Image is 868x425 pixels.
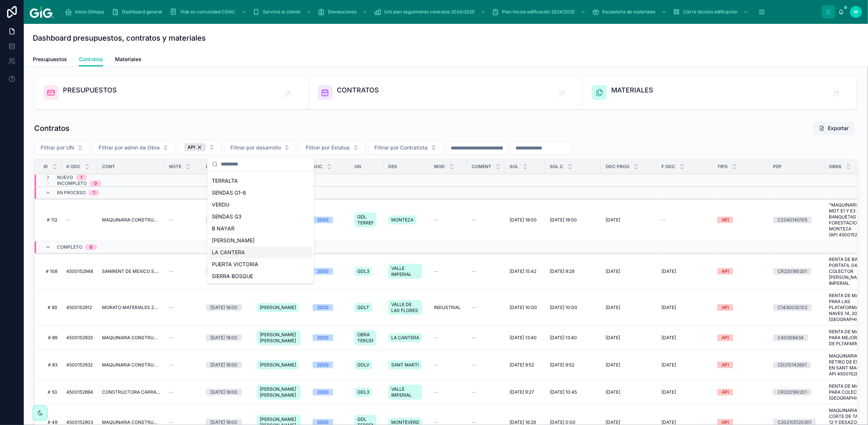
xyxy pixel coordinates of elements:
a: API [717,362,764,368]
a: 4500152933 [66,335,93,341]
div: C2240140105 [778,217,807,223]
div: 2000 [317,389,329,396]
a: [PERSON_NAME] [PERSON_NAME] [257,329,304,347]
span: PUERTA VICTORIA [212,261,258,268]
a: 2000 [313,304,345,311]
a: [DATE] 13:40 [550,335,597,341]
button: Select Button [224,141,296,155]
a: Plan Inicios edificación 2024/2025 [489,5,590,19]
a: # 112 [44,217,57,223]
div: C1430030102 [778,304,807,311]
span: 4500152932 [66,362,93,368]
span: TERRALTA [212,177,238,185]
div: Suggestions [207,171,314,283]
div: 2000 [317,217,329,223]
span: [DATE] 9:52 [550,362,574,368]
a: GDL TERRENOS [354,211,379,229]
span: PRESUPUESTOS [63,85,117,95]
span: Urb plan seguimiento contratos 2024/2025 [384,9,475,15]
a: Devoluciones [315,5,371,19]
span: [DATE] [661,305,676,311]
a: API [717,304,764,311]
a: -- [472,335,501,341]
span: [DATE] 9:52 [510,362,534,368]
a: [DATE] [606,362,652,368]
a: -- [472,268,501,274]
span: VALLE IMPERIAL [391,386,419,398]
span: SENDAS G3 [212,213,242,220]
a: [DATE] 18:00 [206,217,248,223]
a: MONTEZA [388,214,425,226]
div: CR220160201 [778,268,807,275]
span: -- [434,362,438,368]
a: [DATE] [606,217,652,223]
span: VERDU [212,201,229,208]
span: -- [434,217,438,223]
a: [DATE] 18:00 [206,334,248,341]
span: [DATE] 10:00 [550,305,577,311]
span: [DATE] [606,305,620,311]
a: Inicio OtHojas [63,5,109,19]
span: Servicio al cliente [263,9,300,15]
a: Contratos [79,53,103,67]
span: MONTEZA [391,217,414,223]
span: -- [472,305,476,311]
a: -- [434,335,463,341]
a: GDLT [354,302,379,314]
a: -- [169,389,197,395]
a: [DATE] 18:00 [206,304,248,311]
span: -- [434,268,438,274]
a: # 83 [44,362,57,368]
a: API [717,389,764,396]
a: CD210142601 [773,362,820,368]
span: [PERSON_NAME] [260,362,296,368]
a: [DATE] 9:52 [550,362,597,368]
a: [DATE] 18:00 [206,268,248,275]
span: Completo [57,244,82,250]
a: GDL3 [354,386,379,398]
span: CONTRATOS [337,85,379,95]
a: [DATE] 10:00 [550,305,597,311]
span: -- [434,389,438,395]
div: [DATE] 18:00 [210,304,237,311]
div: API [722,334,729,341]
span: [DATE] 18:00 [510,217,537,223]
a: [DATE] [661,335,708,341]
a: -- [169,362,197,368]
a: [DATE] [661,305,708,311]
a: CONTRATOS [309,76,583,109]
span: -- [66,217,71,223]
span: B NAYAR [212,225,234,232]
a: Escalatoria de materiales [590,5,670,19]
span: MORATO MATERIALES 2400009515 [102,305,160,311]
a: MAQUINARIA CONSTRUCTORA CIG 2800000228 [102,335,160,341]
div: [DATE] 18:00 [210,334,237,341]
span: Escalatoria de materiales [602,9,655,15]
span: Dashboard general [122,9,162,15]
span: SANT MARTI [391,362,419,368]
span: LA CANTERA [391,335,419,341]
span: OBRA TERCEROS [357,332,373,344]
span: [DATE] 10:45 [550,389,577,395]
span: # 89 [44,335,57,341]
a: LA CANTERA [388,332,425,344]
span: [DATE] [661,362,676,368]
a: -- [434,362,463,368]
a: -- [434,217,463,223]
span: [DATE] [661,335,676,341]
a: Presupuestos [33,53,67,67]
span: -- [661,217,666,223]
span: Presupuestos [33,56,67,63]
a: Materiales [115,53,141,67]
a: [DATE] 18:00 [550,217,597,223]
span: -- [169,217,173,223]
a: 4500152894 [66,389,93,395]
a: -- [169,217,197,223]
a: -- [472,362,501,368]
span: [DATE] [606,335,620,341]
span: Inicio OtHojas [75,9,104,15]
span: Cierre técnico edificación [683,9,737,15]
a: -- [169,305,197,311]
span: MAQUINARIA CONSTRUCTORA CIG 2800000228 [102,217,160,223]
span: Devoluciones [328,9,357,15]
